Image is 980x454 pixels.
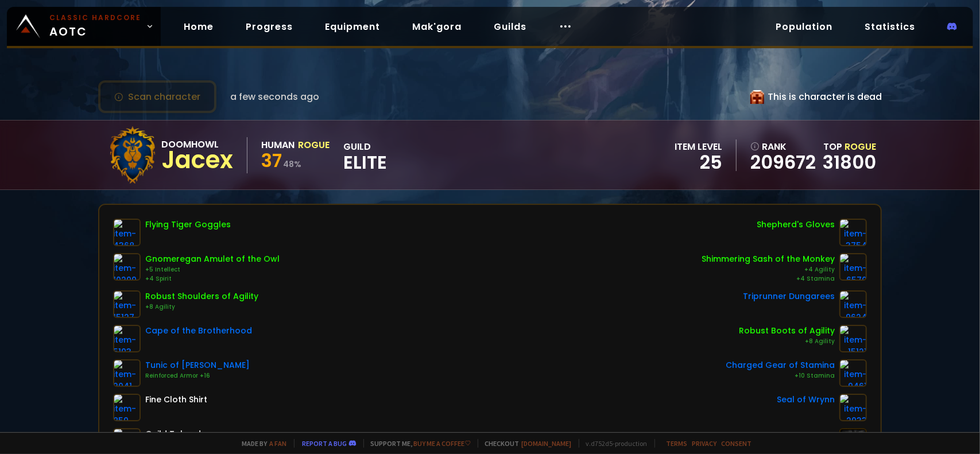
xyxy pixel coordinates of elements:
div: Rogue [298,138,330,152]
div: Cape of the Brotherhood [145,325,252,337]
small: Classic Hardcore [49,13,141,23]
img: item-4368 [113,219,141,246]
div: +8 Agility [145,302,258,312]
div: Fine Cloth Shirt [145,394,207,406]
span: v. d752d5 - production [579,439,648,448]
img: item-3754 [839,219,867,246]
div: Gnomeregan Amulet of the Owl [145,253,280,265]
div: +8 Agility [739,337,835,346]
span: 37 [261,148,282,173]
a: Mak'gora [403,15,471,38]
div: Charged Gear of Stamina [726,359,835,371]
small: 48 % [283,158,301,170]
div: rank [750,139,816,154]
div: item level [675,139,722,154]
div: Seal of Wrynn [777,394,835,406]
span: AOTC [49,13,141,40]
a: 209672 [750,154,816,171]
span: Checkout [478,439,572,448]
div: +5 Intellect [145,265,280,274]
div: Triprunner Dungarees [743,290,835,302]
img: item-2041 [113,359,141,387]
span: Elite [343,154,387,171]
div: This is character is dead [750,90,882,104]
div: Human [261,138,295,152]
a: Buy me a coffee [414,439,471,448]
div: +4 Stamina [702,274,835,284]
img: item-15127 [113,290,141,318]
a: Report a bug [303,439,347,448]
a: Privacy [692,439,717,448]
div: 25 [675,154,722,171]
a: Terms [667,439,688,448]
div: Guild Tabard [145,428,201,440]
img: item-2933 [839,394,867,421]
span: Rogue [845,140,876,153]
div: Robust Shoulders of Agility [145,290,258,302]
div: +4 Spirit [145,274,280,284]
div: Top [823,139,876,154]
div: Tunic of [PERSON_NAME] [145,359,250,371]
div: +4 Agility [702,265,835,274]
a: Equipment [316,15,389,38]
div: Shimmering Sash of the Monkey [702,253,835,265]
img: item-9461 [839,359,867,387]
div: Jacex [161,152,233,169]
a: Progress [237,15,302,38]
a: Classic HardcoreAOTC [7,7,161,46]
img: item-6570 [839,253,867,281]
span: a few seconds ago [230,90,319,104]
a: [DOMAIN_NAME] [522,439,572,448]
img: item-15121 [839,325,867,352]
img: item-9624 [839,290,867,318]
div: Flying Tiger Goggles [145,219,231,231]
a: Consent [722,439,752,448]
div: Reinforced Armor +16 [145,371,250,381]
a: Statistics [855,15,924,38]
a: Population [766,15,842,38]
img: item-859 [113,394,141,421]
div: Doomhowl [161,137,233,152]
div: Shepherd's Gloves [757,219,835,231]
a: Home [175,15,223,38]
div: guild [343,139,387,171]
img: item-5193 [113,325,141,352]
div: +10 Stamina [726,371,835,381]
button: Scan character [98,80,216,113]
a: 31800 [823,149,876,175]
img: item-10299 [113,253,141,281]
div: Robust Boots of Agility [739,325,835,337]
a: Guilds [485,15,536,38]
span: Made by [235,439,287,448]
a: a fan [270,439,287,448]
span: Support me, [363,439,471,448]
